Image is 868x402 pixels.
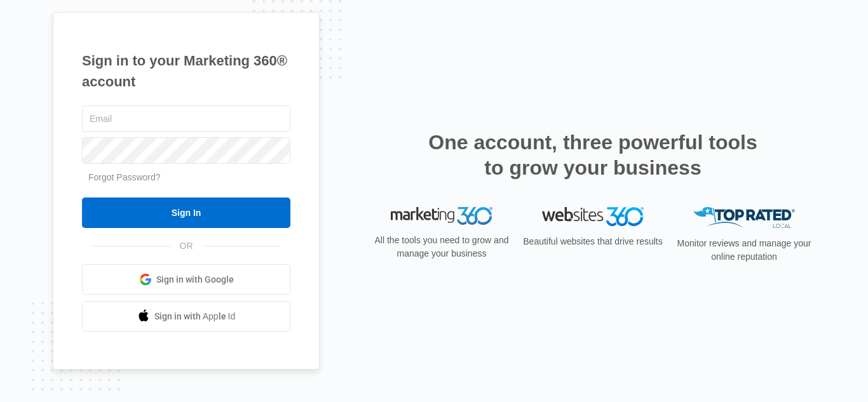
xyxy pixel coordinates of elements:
a: Sign in with Google [82,264,290,295]
a: Forgot Password? [88,172,161,182]
p: Beautiful websites that drive results [522,235,664,248]
input: Email [82,105,290,132]
img: Top Rated Local [693,207,795,228]
span: Sign in with Google [156,273,234,286]
img: Websites 360 [542,207,644,225]
input: Sign In [82,198,290,228]
span: Sign in with Apple Id [154,310,236,323]
h1: Sign in to your Marketing 360® account [82,50,290,92]
p: All the tools you need to grow and manage your business [370,234,513,260]
p: Monitor reviews and manage your online reputation [673,237,815,264]
img: Marketing 360 [391,207,492,225]
a: Sign in with Apple Id [82,301,290,332]
span: OR [171,239,202,253]
h2: One account, three powerful tools to grow your business [424,130,761,180]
